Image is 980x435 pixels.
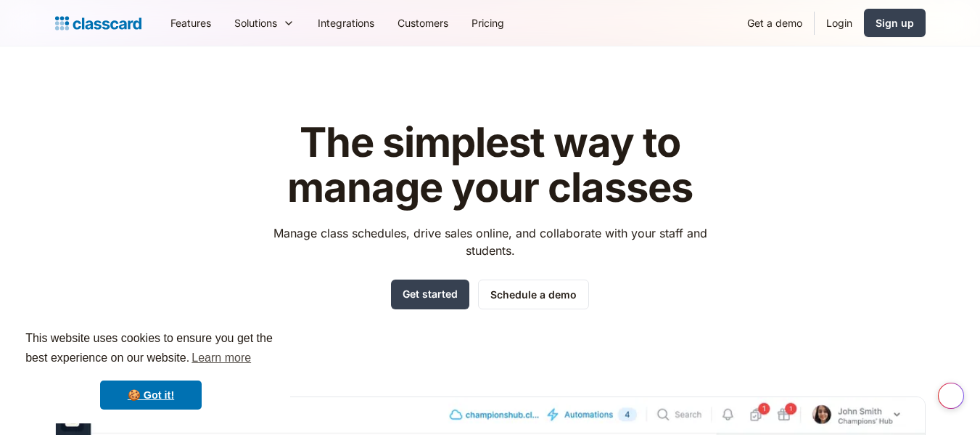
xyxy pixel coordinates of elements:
div: Solutions [223,7,306,39]
p: Manage class schedules, drive sales online, and collaborate with your staff and students. [260,224,720,259]
a: Sign up [864,9,926,37]
span: This website uses cookies to ensure you get the best experience on our website. [25,330,276,369]
a: dismiss cookie message [100,381,202,410]
a: Schedule a demo [478,280,589,309]
div: Solutions [234,15,277,31]
h1: The simplest way to manage your classes [260,121,720,210]
a: Features [159,7,223,39]
div: Sign up [876,15,914,31]
a: Customers [386,7,460,39]
a: learn more about cookies [189,347,253,369]
a: Pricing [460,7,516,39]
a: Integrations [306,7,386,39]
a: Login [815,7,864,39]
div: cookieconsent [12,316,290,423]
a: Get a demo [736,7,814,39]
a: Get started [391,280,469,309]
a: home [55,13,141,33]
